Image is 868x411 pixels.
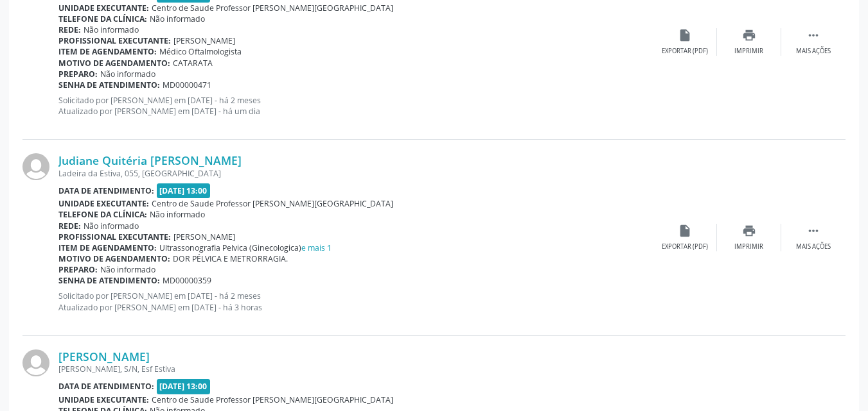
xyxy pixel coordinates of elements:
[58,221,81,231] b: Rede:
[806,224,820,238] i: 
[301,242,332,253] a: e mais 1
[58,80,160,90] b: Senha de atendimento:
[163,275,211,286] span: MD00000359
[58,13,147,24] b: Telefone da clínica:
[796,47,831,56] div: Mais ações
[159,46,242,57] span: Médico Oftalmologista
[58,275,160,286] b: Senha de atendimento:
[157,379,211,394] span: [DATE] 13:00
[734,242,763,251] div: Imprimir
[58,209,147,220] b: Telefone da clínica:
[173,231,235,242] span: [PERSON_NAME]
[806,28,820,42] i: 
[58,242,157,253] b: Item de agendamento:
[22,153,49,180] img: img
[742,224,756,238] i: print
[58,46,157,57] b: Item de agendamento:
[734,47,763,56] div: Imprimir
[173,253,288,264] span: DOR PÉLVICA E METRORRAGIA.
[157,183,211,198] span: [DATE] 13:00
[58,364,653,374] div: [PERSON_NAME], S/N, Esf Estiva
[100,69,155,80] span: Não informado
[58,35,171,46] b: Profissional executante:
[58,290,653,312] p: Solicitado por [PERSON_NAME] em [DATE] - há 2 meses Atualizado por [PERSON_NAME] em [DATE] - há 3...
[58,253,170,264] b: Motivo de agendamento:
[58,69,98,80] b: Preparo:
[150,209,205,220] span: Não informado
[742,28,756,42] i: print
[163,80,211,90] span: MD00000471
[84,24,139,35] span: Não informado
[662,242,708,251] div: Exportar (PDF)
[58,58,170,69] b: Motivo de agendamento:
[796,242,831,251] div: Mais ações
[58,153,242,167] a: Judiane Quitéria [PERSON_NAME]
[159,242,332,253] span: Ultrassonografia Pelvica (Ginecologica)
[152,394,393,405] span: Centro de Saude Professor [PERSON_NAME][GEOGRAPHIC_DATA]
[58,198,149,209] b: Unidade executante:
[58,168,653,179] div: Ladeira da Estiva, 055, [GEOGRAPHIC_DATA]
[22,349,49,376] img: img
[150,13,205,24] span: Não informado
[173,35,235,46] span: [PERSON_NAME]
[58,231,171,242] b: Profissional executante:
[678,28,692,42] i: insert_drive_file
[58,95,653,117] p: Solicitado por [PERSON_NAME] em [DATE] - há 2 meses Atualizado por [PERSON_NAME] em [DATE] - há u...
[100,264,155,275] span: Não informado
[58,394,149,405] b: Unidade executante:
[58,381,154,392] b: Data de atendimento:
[152,198,393,209] span: Centro de Saude Professor [PERSON_NAME][GEOGRAPHIC_DATA]
[678,224,692,238] i: insert_drive_file
[84,221,139,231] span: Não informado
[152,3,393,13] span: Centro de Saude Professor [PERSON_NAME][GEOGRAPHIC_DATA]
[58,264,98,275] b: Preparo:
[58,349,150,364] a: [PERSON_NAME]
[173,58,213,69] span: CATARATA
[662,47,708,56] div: Exportar (PDF)
[58,3,149,13] b: Unidade executante:
[58,24,81,35] b: Rede:
[58,185,154,196] b: Data de atendimento:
